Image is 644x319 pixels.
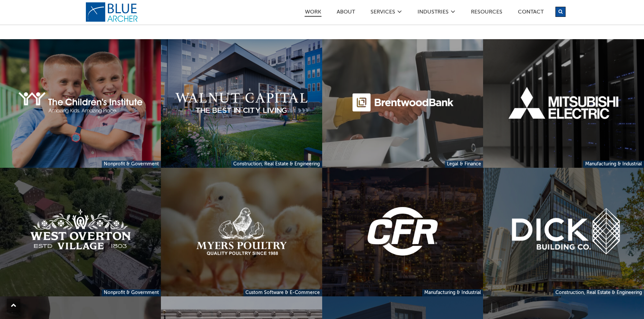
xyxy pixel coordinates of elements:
[583,161,644,168] a: Manufacturing & Industrial
[370,9,396,17] a: SERVICES
[553,289,644,296] a: Construction, Real Estate & Engineering
[231,161,322,168] a: Construction, Real Estate & Engineering
[305,9,321,17] a: Work
[102,289,161,296] a: Nonprofit & Government
[445,161,483,168] a: Legal & Finance
[518,9,544,17] a: Contact
[86,2,140,22] a: logo
[417,9,449,17] a: Industries
[471,9,503,17] a: Resources
[102,161,161,168] a: Nonprofit & Government
[243,289,322,296] a: Custom Software & E-Commerce
[336,9,355,17] a: ABOUT
[422,289,483,296] a: Manufacturing & Industrial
